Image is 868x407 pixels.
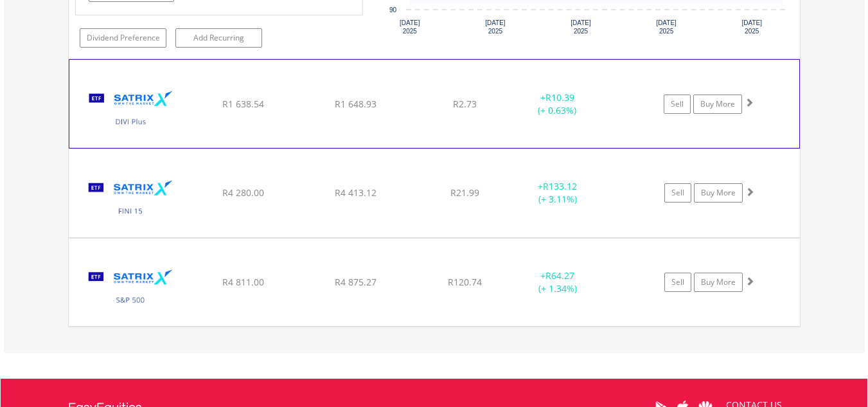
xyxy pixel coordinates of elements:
span: R21.99 [450,186,479,199]
span: R120.74 [448,276,482,288]
span: R1 638.54 [222,98,264,110]
span: R1 648.93 [335,98,376,110]
span: R10.39 [545,91,574,104]
div: + (+ 3.11%) [509,180,607,206]
a: Sell [664,273,691,292]
a: Buy More [694,273,743,292]
span: R64.27 [545,269,574,282]
text: [DATE] 2025 [741,19,762,35]
text: [DATE] 2025 [400,19,420,35]
div: + (+ 0.63%) [509,91,605,117]
a: Sell [664,95,691,114]
a: Sell [664,183,691,203]
img: TFSA.STXFIN.png [75,165,186,234]
span: R4 875.27 [335,276,376,288]
text: [DATE] 2025 [656,19,677,35]
a: Buy More [693,95,742,114]
text: [DATE] 2025 [571,19,591,35]
text: 90 [389,6,397,14]
a: Dividend Preference [80,28,166,48]
a: Add Recurring [175,28,262,48]
span: R2.73 [453,98,477,110]
span: R4 413.12 [335,186,376,199]
span: R133.12 [543,180,577,192]
text: [DATE] 2025 [485,19,506,35]
img: TFSA.STX500.png [75,255,186,323]
span: R4 811.00 [222,276,264,288]
span: R4 280.00 [222,186,264,199]
div: + (+ 1.34%) [509,269,607,295]
a: Buy More [694,183,743,203]
img: TFSA.STXDIV.png [76,76,186,144]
